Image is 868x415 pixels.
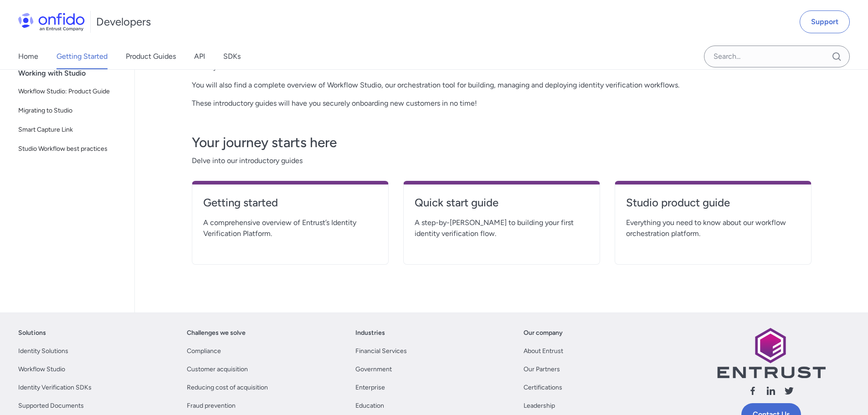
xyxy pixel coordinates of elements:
[96,15,151,29] h1: Developers
[415,217,589,239] span: A step-by-[PERSON_NAME] to building your first identity verification flow.
[18,44,38,69] a: Home
[747,385,758,400] a: Follow us facebook
[355,400,384,411] a: Education
[18,105,123,116] span: Migrating to Studio
[626,195,800,217] a: Studio product guide
[203,217,377,239] span: A comprehensive overview of Entrust’s Identity Verification Platform.
[187,346,221,357] a: Compliance
[626,217,800,239] span: Everything you need to know about our workflow orchestration platform.
[355,346,407,357] a: Financial Services
[187,400,236,411] a: Fraud prevention
[203,195,377,210] h4: Getting started
[18,124,123,135] span: Smart Capture Link
[524,382,562,393] a: Certifications
[15,82,127,101] a: Workflow Studio: Product Guide
[18,382,92,393] a: Identity Verification SDKs
[18,346,68,357] a: Identity Solutions
[716,328,826,378] img: Entrust logo
[192,98,812,109] p: These introductory guides will have you securely onboarding new customers in no time!
[415,195,589,210] h4: Quick start guide
[355,382,385,393] a: Enterprise
[704,46,850,67] input: Onfido search input field
[126,44,176,69] a: Product Guides
[187,328,246,338] a: Challenges we solve
[15,121,127,139] a: Smart Capture Link
[223,44,241,69] a: SDKs
[415,195,589,217] a: Quick start guide
[784,385,795,400] a: Follow us X (Twitter)
[765,385,776,396] svg: Follow us linkedin
[18,13,85,31] img: Onfido Logo
[15,140,127,158] a: Studio Workflow best practices
[524,328,563,338] a: Our company
[194,44,205,69] a: API
[355,328,385,338] a: Industries
[524,400,555,411] a: Leadership
[18,328,46,338] a: Solutions
[18,86,123,97] span: Workflow Studio: Product Guide
[626,195,800,210] h4: Studio product guide
[56,44,108,69] a: Getting Started
[192,133,812,152] h3: Your journey starts here
[192,155,812,166] span: Delve into our introductory guides
[18,64,131,82] div: Working with Studio
[524,346,563,357] a: About Entrust
[800,10,850,33] a: Support
[203,195,377,217] a: Getting started
[747,385,758,396] svg: Follow us facebook
[18,143,123,154] span: Studio Workflow best practices
[784,385,795,396] svg: Follow us X (Twitter)
[524,364,560,375] a: Our Partners
[15,102,127,120] a: Migrating to Studio
[18,400,84,411] a: Supported Documents
[187,364,248,375] a: Customer acquisition
[355,364,392,375] a: Government
[187,382,268,393] a: Reducing cost of acquisition
[18,364,65,375] a: Workflow Studio
[192,80,812,91] p: You will also find a complete overview of Workflow Studio, our orchestration tool for building, m...
[765,385,776,400] a: Follow us linkedin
